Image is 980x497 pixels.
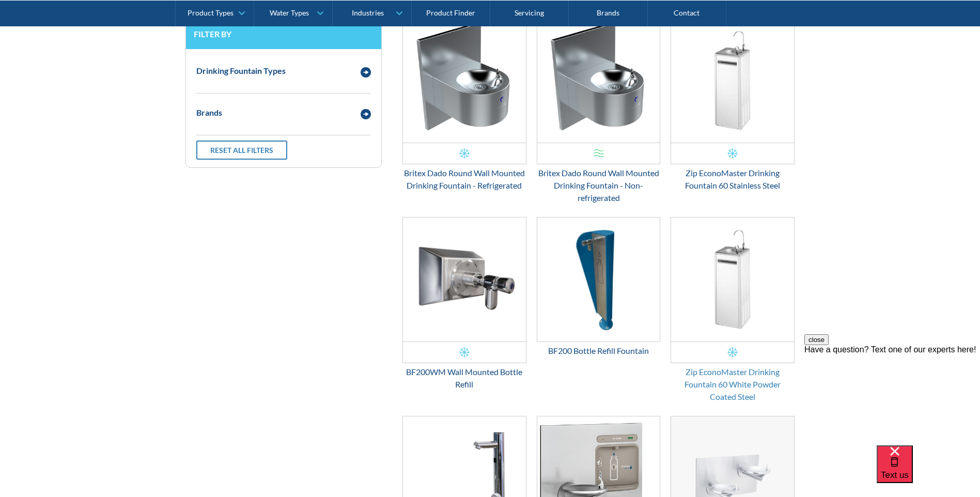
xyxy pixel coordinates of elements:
h3: Filter by [194,29,374,39]
div: Product Types [188,8,234,17]
a: BF200WM Wall Mounted Bottle RefillBF200WM Wall Mounted Bottle Refill [402,217,526,391]
div: Britex Dado Round Wall Mounted Drinking Fountain - Non-refrigerated [537,167,661,204]
a: Britex Dado Round Wall Mounted Drinking Fountain - Refrigerated Britex Dado Round Wall Mounted Dr... [402,18,526,192]
a: BF200 Bottle Refill FountainBF200 Bottle Refill Fountain [537,217,661,357]
img: Britex Dado Round Wall Mounted Drinking Fountain - Non-refrigerated [537,19,660,143]
a: Reset all filters [196,141,287,160]
iframe: podium webchat widget bubble [877,445,980,497]
img: Britex Dado Round Wall Mounted Drinking Fountain - Refrigerated [403,19,526,143]
div: BF200WM Wall Mounted Bottle Refill [402,366,526,391]
a: Zip EconoMaster Drinking Fountain 60 Stainless SteelZip EconoMaster Drinking Fountain 60 Stainles... [671,18,795,192]
div: Britex Dado Round Wall Mounted Drinking Fountain - Refrigerated [402,167,526,192]
a: Britex Dado Round Wall Mounted Drinking Fountain - Non-refrigeratedBritex Dado Round Wall Mounted... [537,18,661,204]
img: Zip EconoMaster Drinking Fountain 60 Stainless Steel [671,19,794,143]
div: Zip EconoMaster Drinking Fountain 60 White Powder Coated Steel [671,366,795,403]
img: BF200WM Wall Mounted Bottle Refill [403,218,526,341]
img: Zip EconoMaster Drinking Fountain 60 White Powder Coated Steel [671,218,794,341]
iframe: podium webchat widget prompt [804,334,980,458]
a: Zip EconoMaster Drinking Fountain 60 White Powder Coated SteelZip EconoMaster Drinking Fountain 6... [671,217,795,403]
div: BF200 Bottle Refill Fountain [537,345,661,357]
img: BF200 Bottle Refill Fountain [537,218,660,341]
div: Brands [196,106,222,119]
div: Industries [352,8,384,17]
div: Water Types [270,8,309,17]
div: Drinking Fountain Types [196,65,286,77]
div: Zip EconoMaster Drinking Fountain 60 Stainless Steel [671,167,795,192]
